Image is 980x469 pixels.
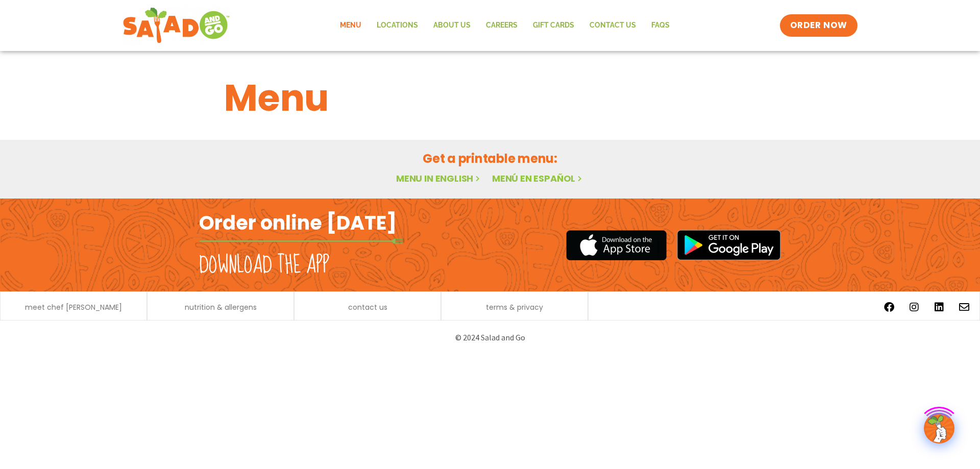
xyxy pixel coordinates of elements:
a: nutrition & allergens [185,304,257,311]
h2: Get a printable menu: [224,150,756,167]
a: Locations [369,14,426,37]
a: Menu in English [396,172,482,185]
img: google_play [677,230,781,260]
p: © 2024 Salad and Go [204,331,776,344]
a: About Us [426,14,478,37]
a: FAQs [644,14,677,37]
h2: Order online [DATE] [199,210,397,235]
h2: Download the app [199,251,329,280]
a: Menu [332,14,369,37]
a: terms & privacy [486,304,543,311]
nav: Menu [332,14,677,37]
span: ORDER NOW [790,19,847,32]
a: meet chef [PERSON_NAME] [25,304,122,311]
a: contact us [348,304,387,311]
a: ORDER NOW [780,14,857,37]
a: GIFT CARDS [525,14,582,37]
a: Careers [478,14,525,37]
img: fork [199,238,403,244]
img: new-SAG-logo-768×292 [122,5,230,46]
img: appstore [566,229,667,262]
a: Contact Us [582,14,644,37]
h1: Menu [224,70,756,126]
a: Menú en español [492,172,584,185]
